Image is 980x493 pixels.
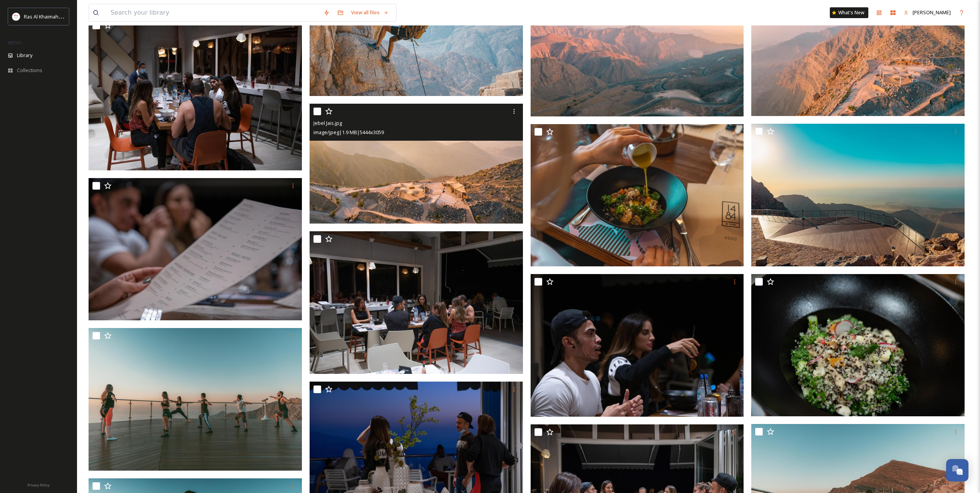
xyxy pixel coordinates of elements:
[27,483,50,488] span: Privacy Policy
[751,274,965,417] img: KM - Jebel Jais-37.jpg
[313,119,342,126] span: Jebel Jais.jpg
[751,124,965,266] img: Yoga with KM - Jebel Jais.jpg
[310,104,523,224] img: Jebel Jais.jpg
[17,67,42,74] span: Collections
[531,274,744,417] img: KM - Jebel Jais-38.jpg
[107,4,320,21] input: Search your library
[830,7,868,18] a: What's New
[12,13,20,20] img: Logo_RAKTDA_RGB-01.png
[8,40,21,45] span: MEDIA
[531,124,744,267] img: 1484 by puro.jpg
[900,5,955,20] a: [PERSON_NAME]
[89,18,302,170] img: KM - Jebel Jais-40.jpg
[946,459,968,481] button: Open Chat
[310,231,523,374] img: KM - Jebel Jais-39.jpg
[17,52,32,59] span: Library
[913,9,951,16] span: [PERSON_NAME]
[27,480,50,489] a: Privacy Policy
[24,13,133,20] span: Ras Al Khaimah Tourism Development Authority
[347,5,392,20] a: View all files
[89,178,302,321] img: KM - Jebel Jais-35.jpg
[313,129,384,136] span: image/jpeg | 1.9 MB | 5444 x 3059
[89,328,302,471] img: KM - Jebel Jais-29.jpg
